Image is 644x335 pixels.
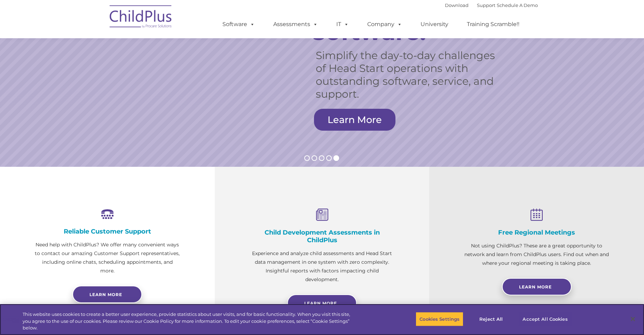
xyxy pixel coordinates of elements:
[445,2,538,8] font: |
[97,46,118,51] span: Last name
[250,249,395,284] p: Experience and analyze child assessments and Head Start data management in one system with zero c...
[266,17,325,31] a: Assessments
[414,17,455,31] a: University
[89,292,122,297] span: Learn more
[464,242,609,268] p: Not using ChildPlus? These are a great opportunity to network and learn from ChildPlus users. Fin...
[314,109,395,131] a: Learn More
[469,312,513,326] button: Reject All
[625,311,641,327] button: Close
[477,2,495,8] a: Support
[360,17,409,31] a: Company
[106,0,176,35] img: ChildPlus by Procare Solutions
[502,278,572,295] a: Learn More
[250,229,395,244] h4: Child Development Assessments in ChildPlus
[35,240,180,275] p: Need help with ChildPlus? We offer many convenient ways to contact our amazing Customer Support r...
[519,284,552,289] span: Learn More
[519,312,571,326] button: Accept All Cookies
[215,17,262,31] a: Software
[304,301,337,306] span: Learn More
[445,2,469,8] a: Download
[72,286,142,303] a: Learn more
[464,229,609,236] h4: Free Regional Meetings
[316,49,504,100] rs-layer: Simplify the day-to-day challenges of Head Start operations with outstanding software, service, a...
[497,2,538,8] a: Schedule A Demo
[23,311,354,332] div: This website uses cookies to create a better user experience, provide statistics about user visit...
[416,312,463,326] button: Cookies Settings
[287,294,357,312] a: Learn More
[329,17,356,31] a: IT
[97,74,126,80] span: Phone number
[460,17,526,31] a: Training Scramble!!
[35,228,180,235] h4: Reliable Customer Support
